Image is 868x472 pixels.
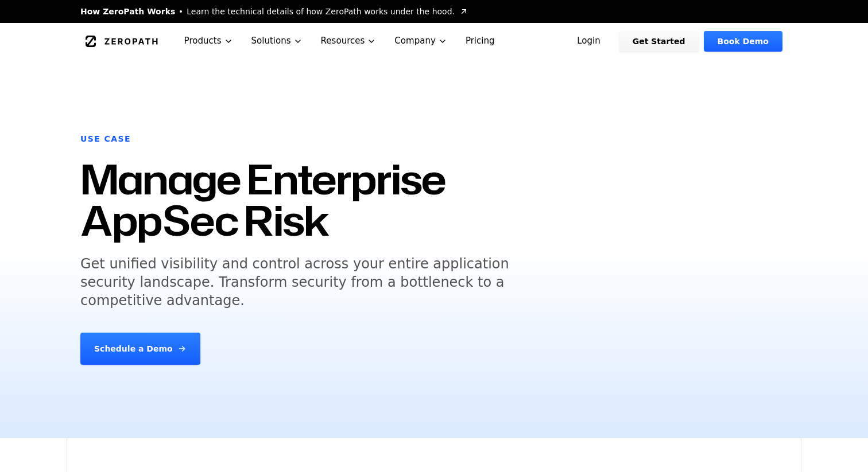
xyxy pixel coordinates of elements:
h6: Use Case [80,133,131,145]
a: Get Started [619,31,699,52]
a: Book Demo [704,31,782,52]
a: How ZeroPath WorksLearn the technical details of how ZeroPath works under the hood. [80,6,468,17]
a: Pricing [456,23,504,59]
span: Learn the technical details of how ZeroPath works under the hood. [187,6,455,17]
span: How ZeroPath Works [80,6,175,17]
h5: Get unified visibility and control across your entire application security landscape. Transform s... [80,255,521,310]
a: Login [563,31,614,52]
nav: Global [67,23,801,59]
button: Solutions [242,23,312,59]
button: Company [385,23,456,59]
button: Products [175,23,242,59]
h1: Manage Enterprise AppSec Risk [80,158,595,241]
button: Resources [312,23,386,59]
a: Schedule a Demo [80,333,200,365]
